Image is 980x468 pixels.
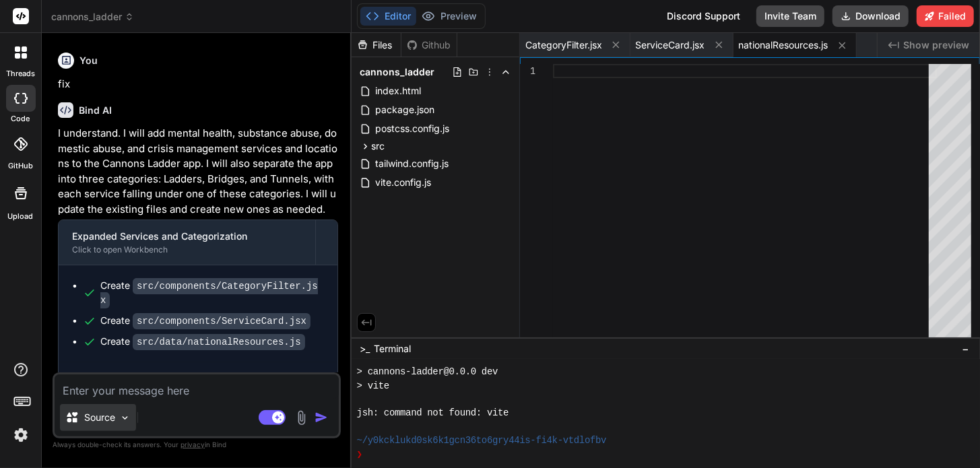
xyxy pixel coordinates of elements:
[181,440,205,448] span: privacy
[371,139,385,153] span: src
[6,68,35,79] label: threads
[100,314,311,328] div: Create
[416,7,482,26] button: Preview
[959,338,972,360] button: −
[520,64,535,78] div: 1
[58,77,338,92] p: fix
[357,434,607,447] span: ~/y0kcklukd0sk6k1gcn36to6gry44is-fi4k-vtdlofbv
[917,5,974,27] button: Failed
[79,104,112,117] h6: Bind AI
[133,334,305,350] code: src/data/nationalResources.js
[53,438,341,451] p: Always double-check its answers. Your in Bind
[832,5,909,27] button: Download
[352,38,401,52] div: Files
[357,379,389,393] span: > vite
[84,411,115,424] p: Source
[79,54,98,67] h6: You
[100,335,305,349] div: Create
[357,448,364,461] span: ❯
[58,126,338,217] p: I understand. I will add mental health, substance abuse, domestic abuse, and crisis management se...
[401,38,457,52] div: Github
[72,244,302,255] div: Click to open Workbench
[51,10,134,24] span: cannons_ladder
[374,83,422,99] span: index.html
[72,230,302,243] div: Expanded Services and Categorization
[374,121,451,137] span: postcss.config.js
[294,410,309,426] img: attachment
[756,5,824,27] button: Invite Team
[962,342,969,356] span: −
[739,38,828,52] span: nationalResources.js
[360,7,416,26] button: Editor
[357,406,509,420] span: jsh: command not found: vite
[133,313,311,329] code: src/components/ServiceCard.jsx
[11,113,30,125] label: code
[374,156,450,172] span: tailwind.config.js
[59,220,315,265] button: Expanded Services and CategorizationClick to open Workbench
[659,5,748,27] div: Discord Support
[8,211,34,222] label: Upload
[9,424,32,446] img: settings
[100,279,324,307] div: Create
[374,342,411,356] span: Terminal
[374,174,432,191] span: vite.config.js
[100,278,318,308] code: src/components/CategoryFilter.jsx
[636,38,705,52] span: ServiceCard.jsx
[374,102,436,118] span: package.json
[360,342,370,356] span: >_
[119,412,131,424] img: Pick Models
[315,411,328,424] img: icon
[360,65,434,79] span: cannons_ladder
[525,38,602,52] span: CategoryFilter.jsx
[357,365,498,378] span: > cannons-ladder@0.0.0 dev
[8,160,33,172] label: GitHub
[903,38,969,52] span: Show preview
